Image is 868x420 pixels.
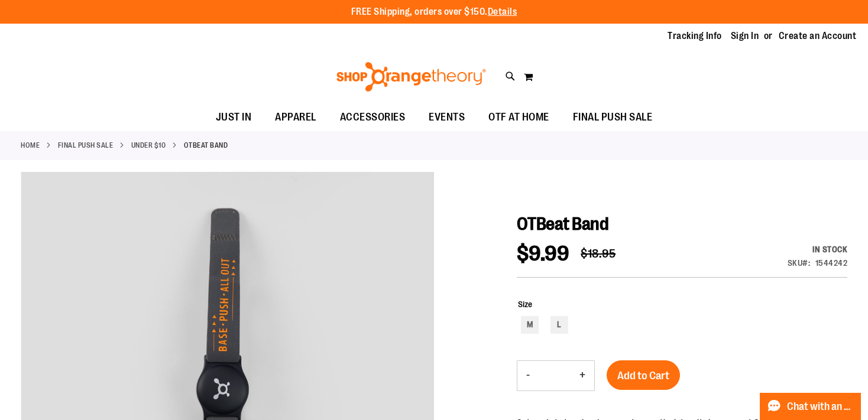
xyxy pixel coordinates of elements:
[788,243,848,255] div: In stock
[328,104,417,131] a: ACCESSORIES
[517,361,539,390] button: Decrease product quantity
[573,104,653,131] span: FINAL PUSH SALE
[275,104,316,131] span: APPAREL
[488,6,517,17] a: Details
[731,30,759,43] a: Sign In
[517,242,569,266] span: $9.99
[581,247,616,261] span: $18.95
[488,104,549,131] span: OTF AT HOME
[617,369,669,382] span: Add to Cart
[417,104,477,131] a: EVENTS
[517,214,609,234] span: OTBeat Band
[760,393,861,420] button: Chat with an Expert
[216,104,252,131] span: JUST IN
[340,104,406,131] span: ACCESSORIES
[429,104,465,131] span: EVENTS
[788,258,811,268] strong: SKU
[351,5,517,19] p: FREE Shipping, orders over $150.
[788,243,848,255] div: Availability
[21,140,40,151] a: Home
[550,316,568,334] div: L
[58,140,114,151] a: FINAL PUSH SALE
[668,30,722,43] a: Tracking Info
[477,104,561,131] a: OTF AT HOME
[539,362,571,390] input: Product quantity
[184,140,228,151] strong: OTBeat Band
[815,257,848,269] div: 1544242
[607,360,680,390] button: Add to Cart
[571,361,594,390] button: Increase product quantity
[204,104,264,131] a: JUST IN
[263,104,328,131] a: APPAREL
[779,30,857,43] a: Create an Account
[518,299,532,309] span: Size
[131,140,166,151] a: Under $10
[787,401,854,412] span: Chat with an Expert
[561,104,665,131] a: FINAL PUSH SALE
[335,62,488,92] img: Shop Orangetheory
[521,316,539,334] div: M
